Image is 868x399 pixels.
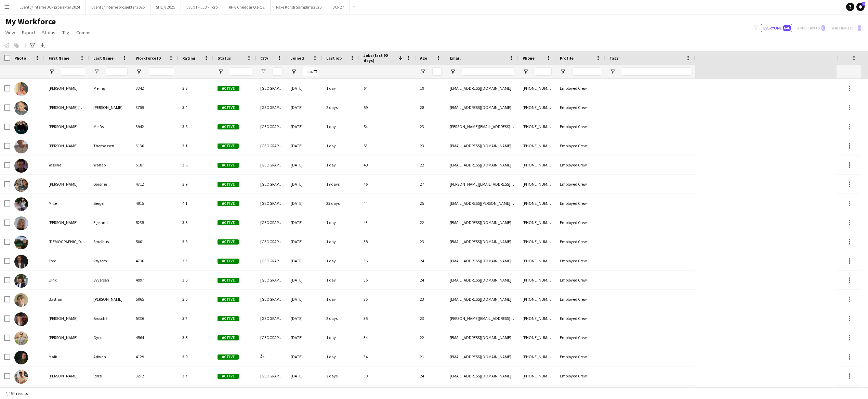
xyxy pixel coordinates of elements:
[49,68,55,75] button: Open Filter Menu
[446,175,518,194] div: [PERSON_NAME][EMAIL_ADDRESS][DOMAIN_NAME]
[182,55,195,61] span: Rating
[132,117,178,136] div: 3942
[322,213,359,232] div: 1 day
[287,155,322,174] div: [DATE]
[44,347,89,366] div: Malk
[14,332,28,345] img: Alex Øyen
[218,297,239,302] span: Active
[556,213,605,232] div: Employed Crew
[44,366,89,385] div: [PERSON_NAME]
[287,347,322,366] div: [DATE]
[287,98,322,117] div: [DATE]
[322,290,359,309] div: 1 day
[44,328,89,347] div: [PERSON_NAME]
[556,136,605,155] div: Employed Crew
[271,0,327,14] button: Faxe Kondi Sampling 2025
[446,251,518,270] div: [EMAIL_ADDRESS][DOMAIN_NAME]
[556,117,605,136] div: Employed Crew
[150,0,181,14] button: SHE // 2025
[359,328,416,347] div: 34
[260,68,266,75] button: Open Filter Menu
[256,309,287,328] div: [GEOGRAPHIC_DATA]
[420,55,427,61] span: Age
[256,232,287,251] div: [GEOGRAPHIC_DATA]
[218,259,239,264] span: Active
[132,347,178,366] div: 4129
[446,194,518,213] div: [EMAIL_ADDRESS][PERSON_NAME][DOMAIN_NAME]
[359,366,416,385] div: 30
[256,290,287,309] div: [GEOGRAPHIC_DATA]
[556,232,605,251] div: Employed Crew
[256,213,287,232] div: [GEOGRAPHIC_DATA]
[44,136,89,155] div: [PERSON_NAME]
[416,213,446,232] div: 22
[416,251,446,270] div: 24
[523,68,529,75] button: Open Filter Menu
[523,55,535,61] span: Phone
[446,290,518,309] div: [EMAIL_ADDRESS][DOMAIN_NAME]
[132,136,178,155] div: 3130
[256,136,287,155] div: [GEOGRAPHIC_DATA]
[462,67,514,76] input: Email Filter Input
[44,232,89,251] div: [DEMOGRAPHIC_DATA]
[518,251,556,270] div: [PHONE_NUMBER]
[136,68,142,75] button: Open Filter Menu
[322,232,359,251] div: 1 day
[132,328,178,347] div: 4564
[218,182,239,187] span: Active
[287,79,322,98] div: [DATE]
[61,67,85,76] input: First Name Filter Input
[256,271,287,289] div: [GEOGRAPHIC_DATA]
[49,55,69,61] span: First Name
[287,232,322,251] div: [DATE]
[273,67,282,76] input: City Filter Input
[556,194,605,213] div: Employed Crew
[74,28,94,37] a: Comms
[364,53,395,63] span: Jobs (last 90 days)
[178,347,213,366] div: 3.0
[89,98,132,117] div: [PERSON_NAME]
[132,309,178,328] div: 5336
[446,328,518,347] div: [EMAIL_ADDRESS][DOMAIN_NAME]
[322,271,359,289] div: 1 day
[223,0,271,14] button: RF // Cheddar Q1-Q2
[218,105,239,110] span: Active
[359,271,416,289] div: 36
[416,232,446,251] div: 23
[556,79,605,98] div: Employed Crew
[218,335,239,340] span: Active
[19,28,38,37] a: Export
[446,117,518,136] div: [PERSON_NAME][EMAIL_ADDRESS][PERSON_NAME][DOMAIN_NAME]
[14,312,28,326] img: Carla Broschè
[14,101,28,115] img: Daniela Alejandra Eriksen Stenvadet
[256,194,287,213] div: [GEOGRAPHIC_DATA]
[28,41,37,50] app-action-btn: Advanced filters
[218,316,239,321] span: Active
[446,213,518,232] div: [EMAIL_ADDRESS][DOMAIN_NAME]
[287,309,322,328] div: [DATE]
[446,79,518,98] div: [EMAIL_ADDRESS][DOMAIN_NAME]
[44,98,89,117] div: [PERSON_NAME] [PERSON_NAME]
[136,55,161,61] span: Workforce ID
[609,55,619,61] span: Tags
[178,98,213,117] div: 3.4
[518,79,556,98] div: [PHONE_NUMBER]
[44,309,89,328] div: [PERSON_NAME]
[178,309,213,328] div: 3.7
[446,155,518,174] div: [EMAIL_ADDRESS][DOMAIN_NAME]
[62,29,69,36] span: Tag
[89,175,132,194] div: Borgnes
[132,213,178,232] div: 5235
[86,0,150,14] button: Event // interne prosjekter 2025
[556,98,605,117] div: Employed Crew
[89,290,132,309] div: [PERSON_NAME]
[14,351,28,364] img: Malk Adwan
[44,213,89,232] div: [PERSON_NAME]
[416,366,446,385] div: 24
[256,117,287,136] div: [GEOGRAPHIC_DATA]
[256,347,287,366] div: Ås
[218,144,239,149] span: Active
[322,194,359,213] div: 23 days
[89,213,132,232] div: Egeland
[44,290,89,309] div: Bastian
